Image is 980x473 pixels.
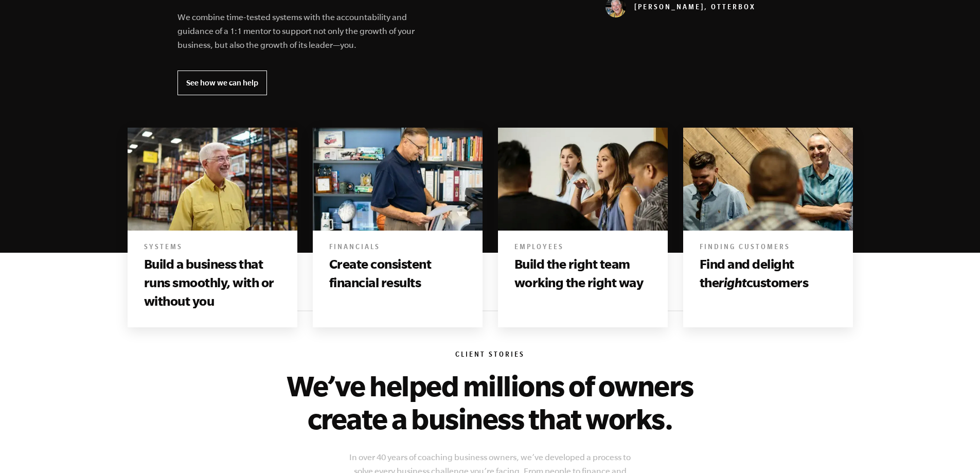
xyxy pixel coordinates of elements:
h3: Create consistent financial results [329,255,466,292]
img: Books include beyond the e myth, e-myth, the e myth [498,127,668,231]
h6: Financials [329,243,466,253]
i: right [719,275,746,290]
h2: We’ve helped millions of owners create a business that works. [271,369,709,435]
img: Books include beyond the e myth, e-myth, the e myth [683,127,853,231]
h6: Employees [514,243,651,253]
a: See how we can help [177,71,267,95]
cite: [PERSON_NAME], OtterBox [605,4,756,12]
h3: Build the right team working the right way [514,255,651,292]
h3: Find and delight the customers [700,255,836,292]
div: Chat-Widget [929,424,980,473]
h6: Client Stories [177,351,803,361]
h6: Finding Customers [700,243,836,253]
h6: Systems [144,243,281,253]
img: beyond the e myth, e-myth, the e myth, e myth revisited [128,127,297,231]
h3: Build a business that runs smoothly, with or without you [144,255,281,311]
iframe: Chat Widget [929,424,980,473]
p: We combine time-tested systems with the accountability and guidance of a 1:1 mentor to support no... [177,10,429,52]
img: beyond the e myth, e-myth, the e myth [313,127,483,231]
